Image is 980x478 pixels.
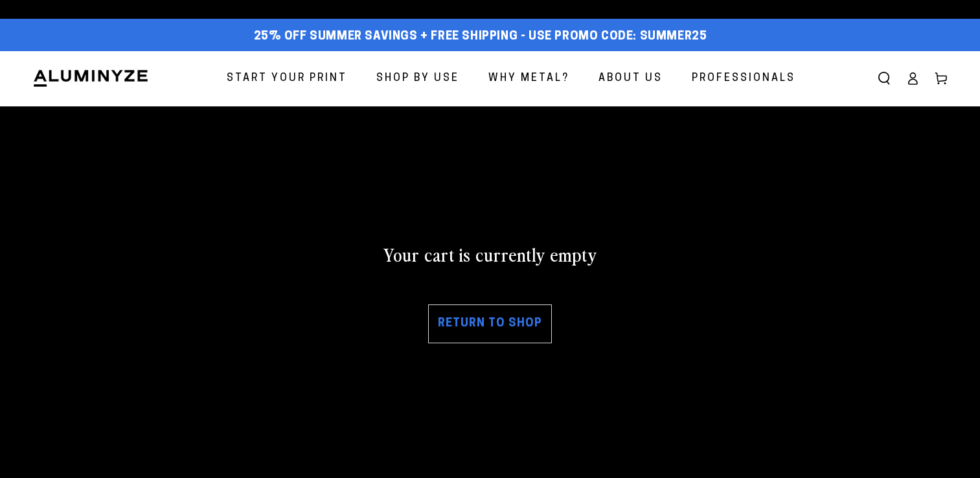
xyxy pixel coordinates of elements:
span: Why Metal? [488,69,569,88]
a: Why Metal? [479,62,579,96]
span: Professionals [692,69,795,88]
a: Start Your Print [217,62,357,96]
a: About Us [589,62,672,96]
img: Aluminyze [32,69,149,88]
span: Start Your Print [227,69,347,88]
a: Professionals [682,62,805,96]
span: 25% off Summer Savings + Free Shipping - Use Promo Code: SUMMER25 [254,30,707,44]
a: Shop By Use [367,62,469,96]
h2: Your cart is currently empty [32,242,948,266]
summary: Search our site [870,64,898,93]
a: Return to shop [428,304,552,343]
span: About Us [598,69,663,88]
span: Shop By Use [376,69,459,88]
